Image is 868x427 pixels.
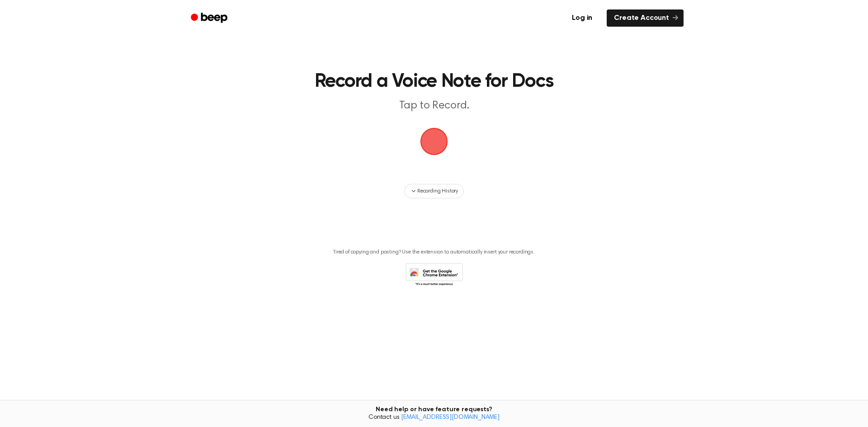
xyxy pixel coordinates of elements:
[203,72,665,91] h1: Record a Voice Note for Docs
[417,187,458,195] span: Recording History
[563,8,601,28] a: Log in
[404,184,464,198] button: Recording History
[333,249,535,256] p: Tired of copying and pasting? Use the extension to automatically insert your recordings.
[607,9,684,27] a: Create Account
[260,99,608,113] p: Tap to Record.
[184,9,236,27] a: Beep
[401,414,500,421] a: [EMAIL_ADDRESS][DOMAIN_NAME]
[5,414,863,422] span: Contact us
[420,128,448,155] img: Beep Logo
